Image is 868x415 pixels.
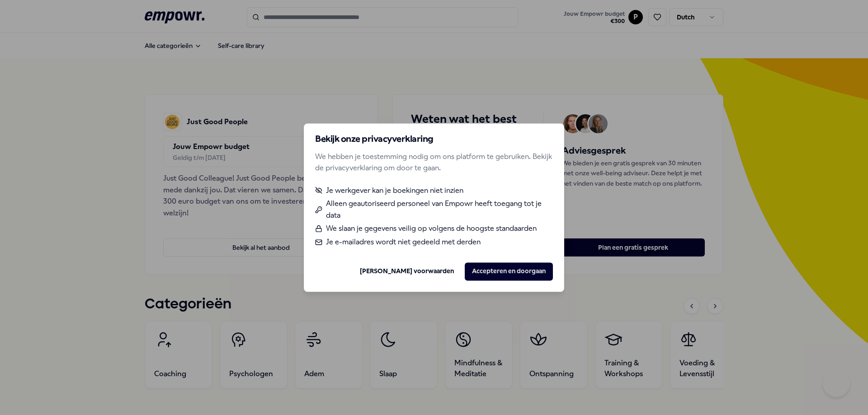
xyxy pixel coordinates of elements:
[315,223,553,235] li: We slaan je gegevens veilig op volgens de hoogste standaarden
[315,198,553,221] li: Alleen geautoriseerd personeel van Empowr heeft toegang tot je data
[315,135,553,144] h2: Bekijk onze privacyverklaring
[315,151,553,174] p: We hebben je toestemming nodig om ons platform te gebruiken. Bekijk de privacyverklaring om door ...
[465,262,553,280] button: Accepteren en doorgaan
[360,266,454,276] a: [PERSON_NAME] voorwaarden
[353,262,461,280] button: [PERSON_NAME] voorwaarden
[315,185,553,196] li: Je werkgever kan je boekingen niet inzien
[315,236,553,248] li: Je e-mailadres wordt niet gedeeld met derden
